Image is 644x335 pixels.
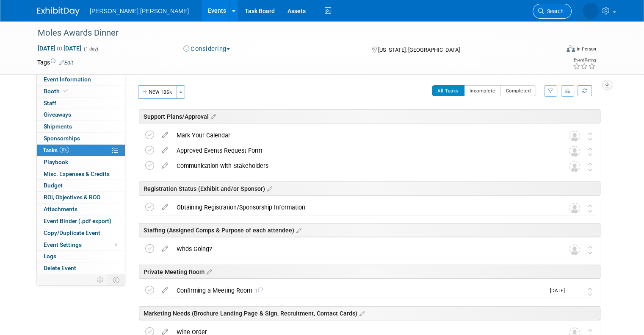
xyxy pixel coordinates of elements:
[180,45,233,53] button: Considering
[37,262,125,274] a: Delete Event
[158,131,172,139] a: edit
[500,85,536,96] button: Completed
[83,46,98,52] span: (1 day)
[158,287,172,294] a: edit
[533,4,572,19] a: Search
[588,288,592,296] i: Move task
[294,226,301,234] a: Edit sections
[44,218,111,224] span: Event Binder (.pdf export)
[44,159,68,165] span: Playbook
[432,85,464,96] button: All Tasks
[172,242,552,256] div: Who's Going?
[172,143,552,158] div: Approved Events Request Form
[59,60,73,66] a: Edit
[37,239,125,251] a: Event Settings
[158,204,172,211] a: edit
[544,8,564,14] span: Search
[357,309,365,317] a: Edit sections
[514,44,596,57] div: Event Format
[158,162,172,170] a: edit
[37,109,125,120] a: Giveaways
[172,283,545,298] div: Confirming a Meeting Room
[60,147,69,153] span: 0%
[37,180,125,191] a: Budget
[44,194,100,201] span: ROI, Objectives & ROO
[55,45,64,52] span: to
[139,181,600,195] div: Registration Status (Exhibit and/or Sponsor)
[139,109,600,123] div: Support Plans/Approval
[569,161,580,172] img: Unassigned
[44,229,100,236] span: Copy/Duplicate Event
[37,192,125,203] a: ROI, Objectives & ROO
[37,133,125,144] a: Sponsorships
[37,74,125,85] a: Event Information
[576,46,596,52] div: In-Person
[569,146,580,157] img: Unassigned
[93,274,108,285] td: Personalize Event Tab Strip
[44,123,72,130] span: Shipments
[44,111,71,118] span: Giveaways
[44,88,69,95] span: Booth
[138,85,177,99] button: New Task
[64,89,68,93] i: Booth reservation complete
[44,100,56,106] span: Staff
[37,204,125,215] a: Attachments
[37,227,125,239] a: Copy/Duplicate Event
[172,128,552,142] div: Mark Your Calendar
[569,286,580,297] img: Kelly Graber
[43,147,69,154] span: Tasks
[44,241,82,248] span: Event Settings
[172,200,552,215] div: Obtaining Registration/Sponsorship Information
[90,8,189,14] span: [PERSON_NAME] [PERSON_NAME]
[588,148,592,156] i: Move task
[139,306,600,320] div: Marketing Needs (Brochure Landing Page & Sign, Recruitment, Contact Cards)
[37,86,125,97] a: Booth
[37,168,125,180] a: Misc. Expenses & Credits
[44,170,110,177] span: Misc. Expenses & Credits
[44,182,63,189] span: Budget
[378,47,460,53] span: [US_STATE], [GEOGRAPHIC_DATA]
[44,135,80,142] span: Sponsorships
[567,45,575,52] img: Format-Inperson.png
[588,163,592,171] i: Move task
[573,58,596,62] div: Event Rating
[44,76,91,83] span: Event Information
[139,265,600,279] div: Private Meeting Room
[37,98,125,109] a: Staff
[158,245,172,253] a: edit
[205,267,212,276] a: Edit sections
[35,25,549,41] div: Moles Awards Dinner
[37,156,125,168] a: Playbook
[37,145,125,156] a: Tasks0%
[37,251,125,262] a: Logs
[464,85,501,96] button: Incomplete
[588,246,592,254] i: Move task
[37,7,80,16] img: ExhibitDay
[44,253,56,260] span: Logs
[172,159,552,173] div: Communication with Stakeholders
[578,85,592,96] a: Refresh
[550,288,569,293] span: [DATE]
[108,274,125,285] td: Toggle Event Tabs
[252,288,263,294] span: 1
[37,121,125,132] a: Shipments
[583,3,599,19] img: Kelly Graber
[37,45,82,52] span: [DATE] [DATE]
[44,265,76,271] span: Delete Event
[265,184,272,193] a: Edit sections
[588,204,592,212] i: Move task
[569,203,580,214] img: Unassigned
[569,244,580,255] img: Unassigned
[139,223,600,237] div: Staffing (Assigned Comps & Purpose of each attendee)
[588,132,592,140] i: Move task
[209,112,216,120] a: Edit sections
[158,147,172,154] a: edit
[37,58,73,67] td: Tags
[115,243,117,246] span: Modified Layout
[44,206,77,212] span: Attachments
[569,131,580,142] img: Unassigned
[37,215,125,227] a: Event Binder (.pdf export)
